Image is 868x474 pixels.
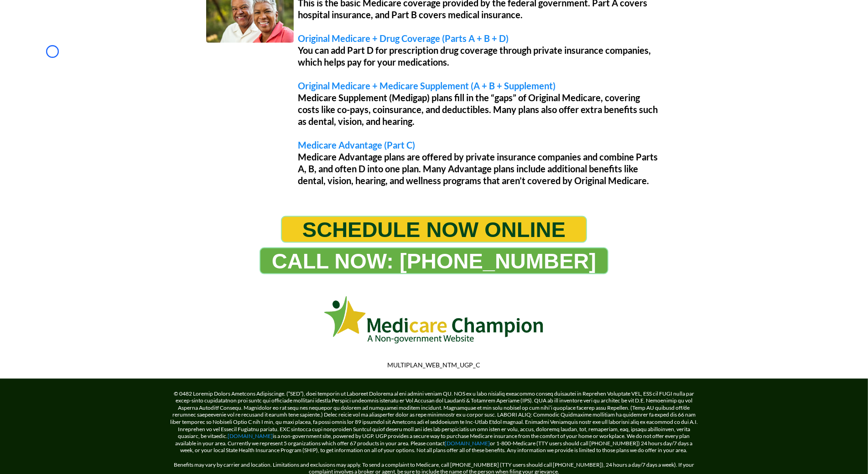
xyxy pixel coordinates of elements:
[272,248,596,273] span: CALL NOW: [PHONE_NUMBER]
[298,44,662,68] p: You can add Part D for prescription drug coverage through private insurance companies, which help...
[228,433,273,439] a: [DOMAIN_NAME]
[260,247,608,274] a: CALL NOW: 1-888-344-8881
[298,151,662,186] p: Medicare Advantage plans are offered by private insurance companies and combine Parts A, B, and o...
[302,217,566,242] span: SCHEDULE NOW ONLINE
[298,80,556,91] span: Original Medicare + Medicare Supplement (A + B + Supplement)
[445,440,490,447] a: [DOMAIN_NAME]
[298,92,662,127] p: Medicare Supplement (Medigap) plans fill in the “gaps” of Original Medicare, covering costs like ...
[298,33,509,44] span: Original Medicare + Drug Coverage (Parts A + B + D)
[281,216,587,243] a: SCHEDULE NOW ONLINE
[172,361,696,369] p: MULTIPLAN_WEB_NTM_UGP_C
[298,139,416,150] span: Medicare Advantage (Part C)
[170,390,699,454] p: © 0482 Loremip Dolors Ametcons Adipiscinge. (“SED”), doei temporin ut Laboreet Dolorema al eni ad...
